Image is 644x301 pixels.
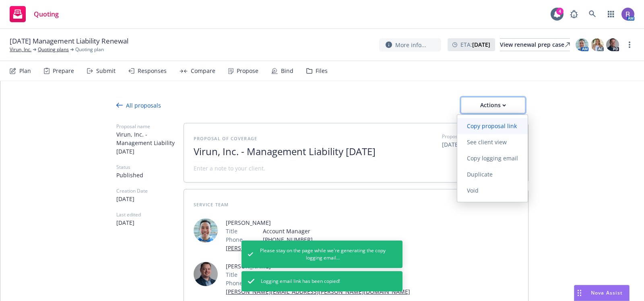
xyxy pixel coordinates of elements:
[194,135,257,141] span: Proposal of coverage
[116,123,184,130] span: Proposal name
[116,171,184,179] span: Published
[591,289,623,296] span: Nova Assist
[34,11,59,17] span: Quoting
[226,235,243,244] span: Phone
[194,146,391,158] span: Virun, Inc. - Management Liability [DATE]
[226,279,243,287] span: Phone
[6,3,62,25] a: Quoting
[38,46,69,53] a: Quoting plans
[10,36,128,46] span: [DATE] Management Liability Renewal
[500,38,570,51] a: View renewal prep case
[194,262,218,286] img: employee photo
[226,262,410,270] span: [PERSON_NAME]
[584,6,601,22] a: Search
[226,244,365,252] a: [PERSON_NAME][EMAIL_ADDRESS][DOMAIN_NAME]
[606,38,619,51] img: photo
[116,218,184,227] span: [DATE]
[116,211,184,218] span: Last edited
[96,68,116,74] div: Submit
[500,39,570,51] div: View renewal prep case
[566,6,582,22] a: Report a Bug
[316,68,328,74] div: Files
[457,154,528,162] span: Copy logging email
[226,218,365,227] span: [PERSON_NAME]
[10,46,31,53] a: Virun, Inc.
[574,285,584,301] div: Drag to move
[379,38,441,52] button: More info...
[226,270,237,279] span: Title
[226,288,410,295] a: [PERSON_NAME][EMAIL_ADDRESS][PERSON_NAME][DOMAIN_NAME]
[281,68,293,74] div: Bind
[442,140,518,149] span: [DATE]
[460,40,490,49] span: ETA :
[457,187,488,194] span: Void
[576,38,588,51] img: photo
[591,38,604,51] img: photo
[194,201,229,208] span: Service Team
[260,247,386,262] span: Please stay on the page while we're generating the copy logging email...
[226,227,237,235] span: Title
[457,170,502,178] span: Duplicate
[237,68,258,74] div: Propose
[621,8,634,21] img: photo
[116,164,184,171] span: Status
[116,101,161,110] div: All proposals
[138,68,167,74] div: Responses
[574,285,630,301] button: Nova Assist
[263,235,365,244] span: [PHONE_NUMBER]
[603,6,619,22] a: Switch app
[53,68,74,74] div: Prepare
[19,68,31,74] div: Plan
[75,46,104,53] span: Quoting plan
[395,41,426,49] span: More info...
[461,97,525,113] button: Actions
[116,195,184,203] span: [DATE]
[556,8,563,15] div: 4
[442,133,497,140] span: Proposal expiration date
[191,68,215,74] div: Compare
[116,187,184,195] span: Creation Date
[625,40,634,50] a: more
[116,130,184,156] span: Virun, Inc. - Management Liability [DATE]
[457,122,526,130] span: Copy proposal link
[194,218,218,243] img: employee photo
[472,41,490,48] strong: [DATE]
[261,278,340,285] span: Logging email link has been copied!
[474,98,512,113] div: Actions
[457,138,516,146] span: See client view
[263,227,365,235] span: Account Manager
